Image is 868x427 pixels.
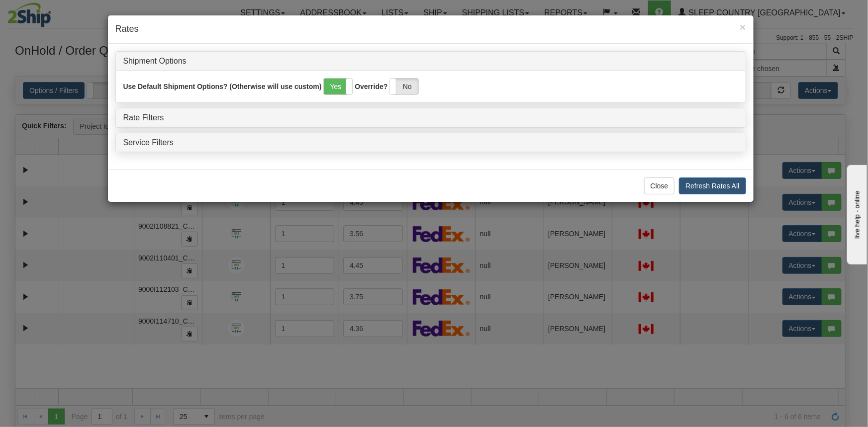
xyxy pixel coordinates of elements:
[644,177,675,194] button: Close
[123,82,322,91] label: Use Default Shipment Options? (Otherwise will use custom)
[845,163,867,264] iframe: chat widget
[115,23,746,36] h4: Rates
[324,79,352,94] label: Yes
[740,21,746,33] span: ×
[679,177,746,194] button: Refresh Rates All
[740,22,746,32] button: Close
[123,138,174,147] a: Service Filters
[123,57,187,65] a: Shipment Options
[7,8,92,16] div: live help - online
[390,79,418,94] label: No
[123,113,164,122] a: Rate Filters
[355,82,387,91] label: Override?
